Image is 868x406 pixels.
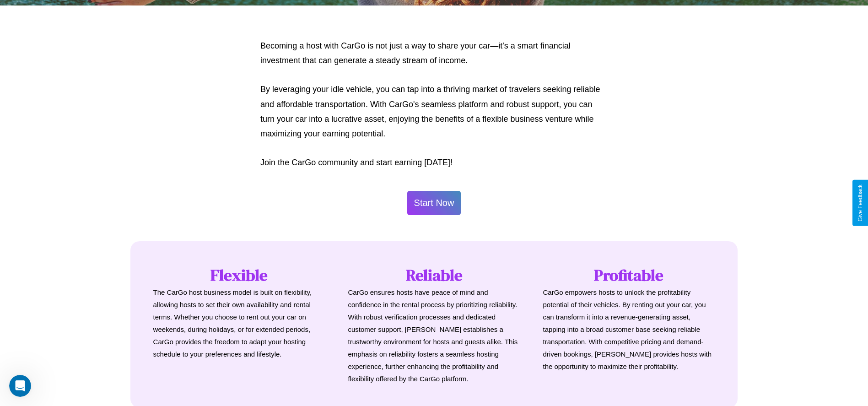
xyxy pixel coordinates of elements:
h1: Flexible [153,264,325,286]
p: Becoming a host with CarGo is not just a way to share your car—it's a smart financial investment ... [260,38,608,68]
div: Give Feedback [857,184,863,222]
h1: Profitable [543,264,715,286]
iframe: Intercom live chat [9,375,31,397]
p: CarGo empowers hosts to unlock the profitability potential of their vehicles. By renting out your... [543,286,715,373]
button: Start Now [407,191,461,215]
p: The CarGo host business model is built on flexibility, allowing hosts to set their own availabili... [153,286,325,360]
p: CarGo ensures hosts have peace of mind and confidence in the rental process by prioritizing relia... [348,286,520,385]
p: Join the CarGo community and start earning [DATE]! [260,155,608,170]
p: By leveraging your idle vehicle, you can tap into a thriving market of travelers seeking reliable... [260,82,608,141]
h1: Reliable [348,264,520,286]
